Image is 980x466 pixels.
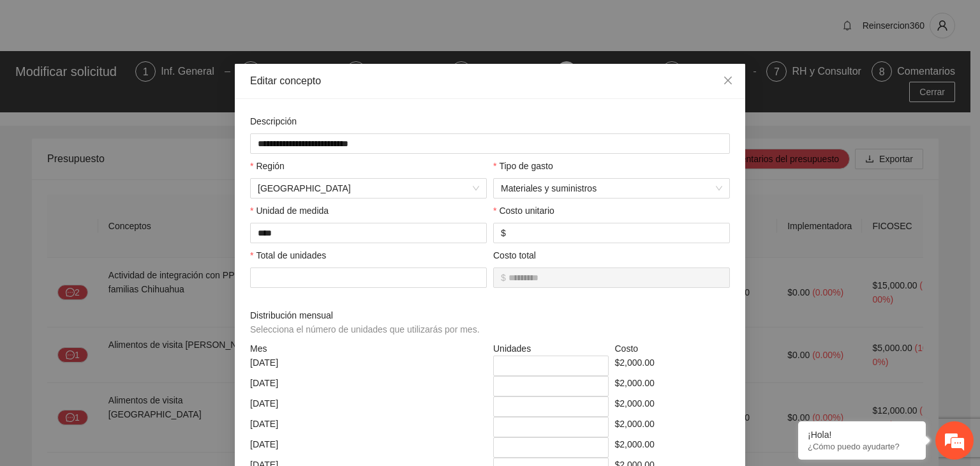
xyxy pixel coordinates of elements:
[493,204,554,218] label: Costo unitario
[711,64,745,98] button: Close
[247,396,490,417] div: [DATE]
[250,308,484,336] span: Distribución mensual
[612,396,734,417] div: $2,000.00
[501,226,506,240] span: $
[247,376,490,396] div: [DATE]
[501,271,506,285] span: $
[612,437,734,458] div: $2,000.00
[612,356,734,376] div: $2,000.00
[808,442,916,451] p: ¿Cómo puedo ayudarte?
[612,342,734,356] div: Costo
[250,159,285,173] label: Región
[247,356,490,376] div: [DATE]
[250,114,297,128] label: Descripción
[493,159,553,173] label: Tipo de gasto
[250,74,730,88] div: Editar concepto
[493,248,536,262] label: Costo total
[501,179,722,198] span: Materiales y suministros
[250,324,480,334] span: Selecciona el número de unidades que utilizarás por mes.
[247,342,490,356] div: Mes
[247,437,490,458] div: [DATE]
[258,179,479,198] span: Chihuahua
[723,75,733,86] span: close
[250,248,326,262] label: Total de unidades
[808,430,916,440] div: ¡Hola!
[250,204,329,218] label: Unidad de medida
[490,342,612,356] div: Unidades
[612,417,734,437] div: $2,000.00
[612,376,734,396] div: $2,000.00
[247,417,490,437] div: [DATE]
